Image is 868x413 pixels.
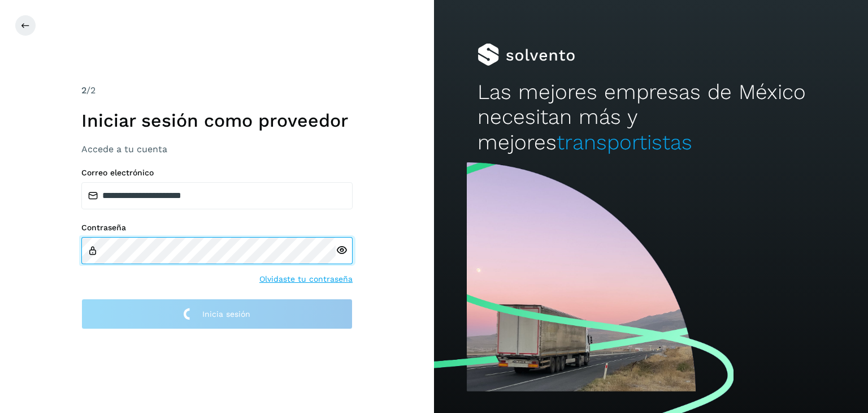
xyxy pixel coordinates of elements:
[557,130,692,154] span: transportistas
[81,223,353,233] label: Contraseña
[81,168,353,178] label: Correo electrónico
[81,144,353,154] h3: Accede a tu cuenta
[478,80,824,155] h2: Las mejores empresas de México necesitan más y mejores
[81,299,353,330] button: Inicia sesión
[81,110,353,131] h1: Iniciar sesión como proveedor
[81,84,353,97] div: /2
[259,273,353,285] a: Olvidaste tu contraseña
[81,85,86,96] span: 2
[202,310,250,318] span: Inicia sesión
